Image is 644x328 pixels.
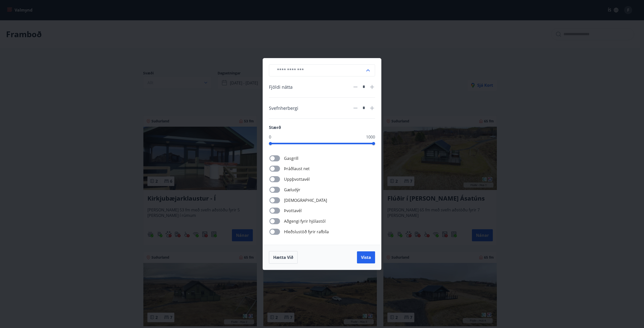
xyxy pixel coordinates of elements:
[284,155,298,161] span: Gasgrill
[284,166,310,172] span: Þráðlaust net
[361,255,371,260] span: Vista
[284,229,329,235] span: Hleðslustöð fyrir rafbíla
[284,208,302,214] span: Þvottavél
[269,251,298,264] button: Hætta við
[269,105,298,111] span: Svefnherbergi
[284,187,300,193] span: Gæludýr
[366,134,375,140] span: 1000
[269,84,293,90] span: Fjöldi nátta
[284,218,326,224] span: Aðgengi fyrir hjólastól
[273,255,293,260] span: Hætta við
[357,251,375,263] button: Vista
[284,176,310,182] span: Uppþvottavél
[284,197,327,203] span: [DEMOGRAPHIC_DATA]
[269,134,271,140] span: 0
[269,125,281,130] span: Stærð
